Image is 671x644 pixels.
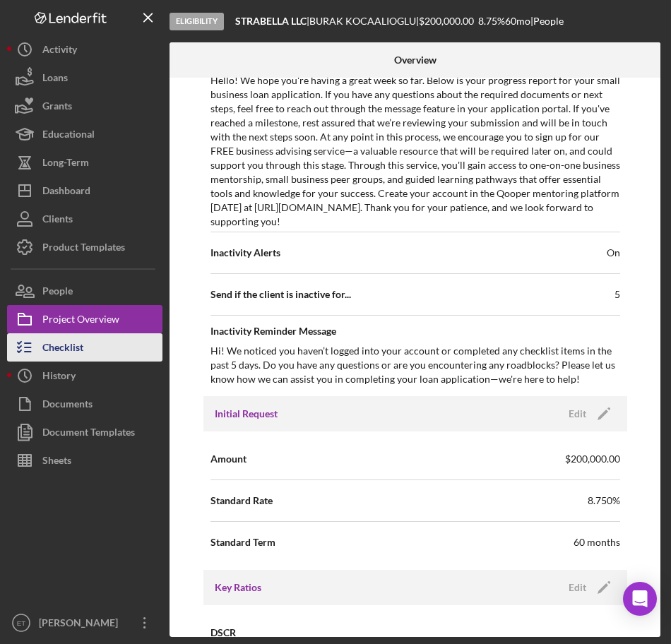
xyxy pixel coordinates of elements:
span: Inactivity Alerts [210,246,280,260]
div: Project Overview [42,305,119,337]
span: Inactivity Reminder Message [210,324,620,338]
button: Checklist [7,333,162,362]
div: Clients [42,205,73,237]
button: Document Templates [7,418,162,446]
b: Overview [394,54,437,66]
div: Educational [42,120,95,152]
div: 60 mo [505,16,530,27]
div: Sheets [42,446,71,478]
div: Hello! We hope you're having a great week so far. Below is your progress report for your small bu... [210,73,620,229]
span: 8.750% [588,494,620,508]
div: [PERSON_NAME] [35,609,127,640]
div: Hi! We noticed you haven’t logged into your account or completed any checklist items in the past ... [210,344,620,386]
div: Long-Term [42,148,89,180]
div: Loans [42,64,68,95]
span: $200,000.00 [565,452,620,466]
span: Amount [210,452,247,466]
text: ET [17,619,25,627]
div: $200,000.00 [419,16,478,27]
b: STRABELLA LLC [235,15,307,27]
button: Edit [560,403,616,424]
div: People [42,277,73,309]
div: Document Templates [42,418,135,450]
div: Edit [569,577,586,598]
button: Product Templates [7,233,162,261]
button: Educational [7,120,162,148]
div: Open Intercom Messenger [623,582,657,616]
div: Activity [42,35,77,67]
div: Grants [42,92,72,124]
button: Dashboard [7,177,162,205]
button: Edit [560,577,616,598]
button: Documents [7,390,162,418]
div: Dashboard [42,177,90,208]
button: Sheets [7,446,162,475]
div: 8.75 % [478,16,505,27]
div: 5 [614,287,620,302]
button: Loans [7,64,162,92]
div: Product Templates [42,233,125,265]
button: Activity [7,35,162,64]
span: Standard Rate [210,494,273,508]
span: Standard Term [210,535,275,549]
div: Documents [42,390,93,422]
div: BURAK KOCAALIOGLU | [309,16,419,27]
button: Long-Term [7,148,162,177]
div: | People [530,16,564,27]
span: Send if the client is inactive for... [210,287,351,302]
span: DSCR [210,626,236,640]
button: Grants [7,92,162,120]
div: Checklist [42,333,83,365]
div: Edit [569,403,586,424]
button: Clients [7,205,162,233]
div: Eligibility [170,13,224,30]
button: People [7,277,162,305]
button: Project Overview [7,305,162,333]
button: ET[PERSON_NAME] [7,609,162,637]
h3: Key Ratios [215,580,261,595]
div: 60 months [574,535,620,549]
span: On [607,246,620,260]
h3: Initial Request [215,407,278,421]
button: History [7,362,162,390]
div: | [235,16,309,27]
div: History [42,362,76,393]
